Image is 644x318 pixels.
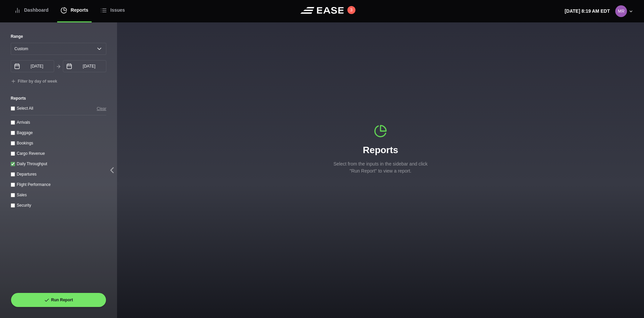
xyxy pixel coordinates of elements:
[565,8,610,15] p: [DATE] 8:19 AM EDT
[11,293,106,307] button: Run Report
[330,161,431,175] p: Select from the inputs in the sidebar and click "Run Report" to view a report.
[17,162,47,166] label: Daily Throughput
[11,60,54,72] input: mm/dd/yyyy
[17,172,36,177] label: Departures
[97,105,106,112] button: Clear
[347,6,355,14] button: 3
[17,130,33,135] label: Baggage
[17,203,31,208] label: Security
[330,124,431,175] div: Reports
[11,79,57,84] button: Filter by day of week
[17,193,27,197] label: Sales
[17,120,30,125] label: Arrivals
[11,95,106,101] label: Reports
[615,5,627,17] img: 0b2ed616698f39eb9cebe474ea602d52
[330,143,431,157] h1: Reports
[17,151,45,156] label: Cargo Revenue
[11,33,106,39] label: Range
[17,182,50,187] label: Flight Performance
[63,60,106,72] input: mm/dd/yyyy
[17,141,33,145] label: Bookings
[17,106,33,111] label: Select All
